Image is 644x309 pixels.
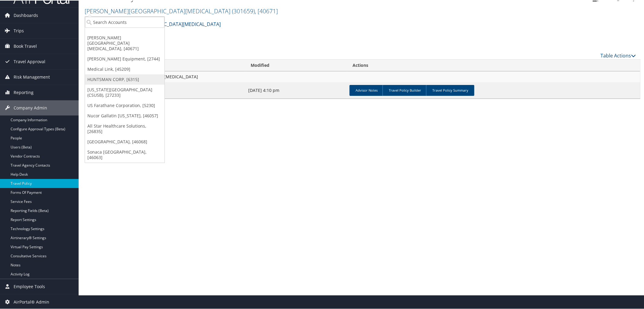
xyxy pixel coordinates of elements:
a: Sonaca [GEOGRAPHIC_DATA], [46063] [85,146,164,162]
a: [US_STATE][GEOGRAPHIC_DATA] (CSUSB), [27233] [85,84,164,100]
span: ( 301659 ) [232,6,255,15]
span: Employee Tools [14,278,45,294]
span: Reporting [14,84,34,99]
a: HUNTSMAN CORP, [6315] [85,74,164,84]
td: Company Travel Policy (2643) [85,82,245,98]
th: Name: activate to sort column ascending [85,59,245,71]
a: Travel Policy Summary [426,84,474,95]
a: Advisor Notes [350,84,384,95]
input: Search Accounts [85,16,164,27]
span: AirPortal® Admin [14,294,49,309]
span: , [ 40671 ] [255,6,278,15]
a: [GEOGRAPHIC_DATA], [46068] [85,136,164,146]
th: Modified: activate to sort column ascending [245,59,347,71]
span: Trips [14,23,24,38]
a: US Farathane Corporation, [5230] [85,100,164,110]
a: [PERSON_NAME][GEOGRAPHIC_DATA][MEDICAL_DATA], [40671] [85,32,164,53]
span: Book Travel [14,38,37,53]
span: Travel Approval [14,54,45,69]
a: Table Actions [600,52,636,58]
span: Company Admin [14,100,47,115]
a: [PERSON_NAME][GEOGRAPHIC_DATA][MEDICAL_DATA] [85,6,278,15]
td: [DATE] 4:10 pm [245,82,347,98]
a: Travel Policy Builder [382,84,427,95]
span: Risk Management [14,69,50,84]
a: Nucor Gallatin [US_STATE], [46057] [85,110,164,120]
a: [PERSON_NAME] Equipment, [2744] [85,53,164,63]
a: All Star Healthcare Solutions, [26835] [85,120,164,136]
span: Dashboards [14,7,38,22]
th: Actions [347,59,640,71]
td: [PERSON_NAME][GEOGRAPHIC_DATA][MEDICAL_DATA] [85,71,640,82]
a: Medical Link, [45209] [85,63,164,74]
